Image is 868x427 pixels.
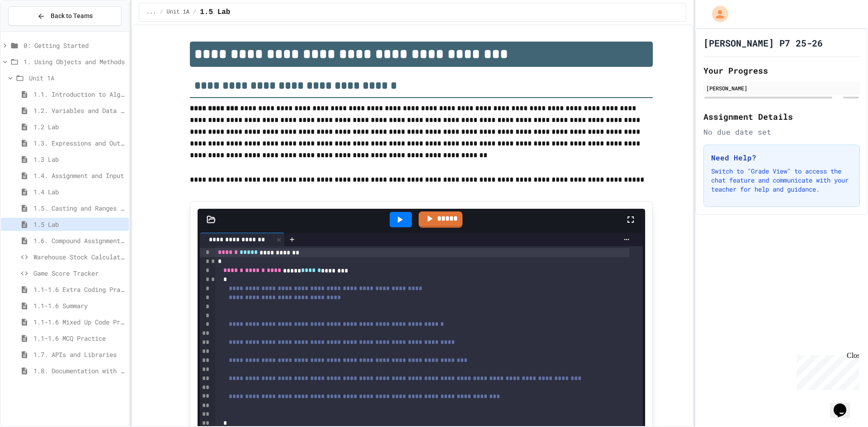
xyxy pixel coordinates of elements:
div: My Account [703,4,731,24]
span: Unit 1A [29,73,125,83]
div: Chat with us now!Close [4,4,62,57]
span: 1.3 Lab [33,155,125,164]
span: 1. Using Objects and Methods [24,57,125,66]
span: Warehouse Stock Calculator [33,252,125,262]
span: 1.4 Lab [33,187,125,197]
span: 0: Getting Started [24,41,125,50]
span: 1.2. Variables and Data Types [33,106,125,115]
span: 1.1-1.6 Extra Coding Practice [33,285,125,294]
h1: [PERSON_NAME] P7 25-26 [703,37,823,49]
span: Back to Teams [51,11,93,21]
span: 1.1-1.6 Summary [33,301,125,310]
span: 1.5 Lab [33,220,125,229]
iframe: chat widget [830,391,859,418]
span: ... [146,9,156,16]
h2: Assignment Details [703,110,860,123]
span: Game Score Tracker [33,268,125,278]
h3: Need Help? [711,152,852,163]
span: Unit 1A [167,9,189,16]
span: 1.5 Lab [200,7,230,18]
span: 1.2 Lab [33,122,125,131]
span: 1.6. Compound Assignment Operators [33,236,125,245]
span: 1.5. Casting and Ranges of Values [33,203,125,213]
span: 1.7. APIs and Libraries [33,350,125,359]
span: 1.1. Introduction to Algorithms, Programming, and Compilers [33,89,125,99]
span: / [160,9,163,16]
div: No due date set [703,127,860,137]
p: Switch to "Grade View" to access the chat feature and communicate with your teacher for help and ... [711,167,852,194]
div: [PERSON_NAME] [706,84,857,92]
span: 1.3. Expressions and Output [New] [33,138,125,148]
span: 1.1-1.6 Mixed Up Code Practice [33,317,125,327]
iframe: chat widget [793,352,859,390]
h2: Your Progress [703,64,860,77]
span: 1.8. Documentation with Comments and Preconditions [33,366,125,375]
span: 1.4. Assignment and Input [33,171,125,180]
button: Back to Teams [8,6,122,26]
span: 1.1-1.6 MCQ Practice [33,333,125,343]
span: / [193,9,196,16]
